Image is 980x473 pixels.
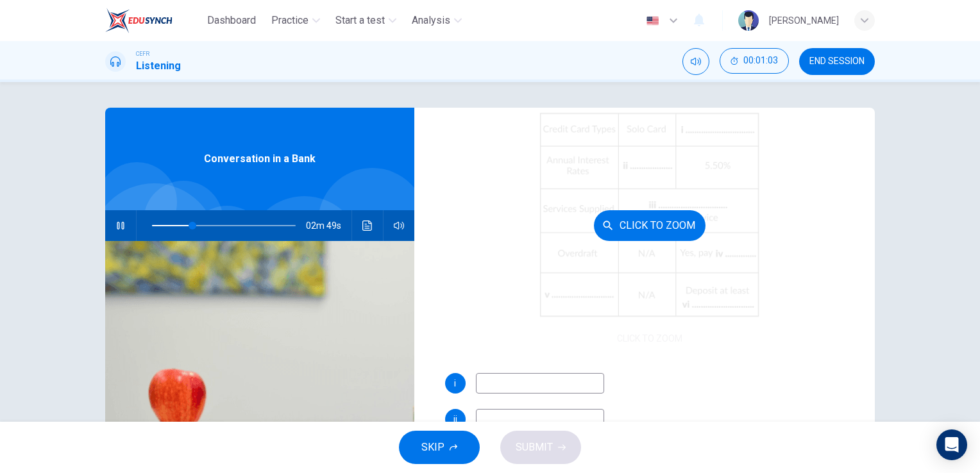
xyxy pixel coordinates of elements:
span: ii [453,415,457,424]
div: Open Intercom Messenger [936,429,967,460]
span: i [454,379,456,388]
span: 02m 49s [306,210,351,241]
img: en [645,16,661,26]
span: Conversation in a Bank [204,151,316,167]
span: CEFR [136,49,149,58]
div: [PERSON_NAME] [769,13,839,28]
span: Dashboard [207,13,256,28]
span: 00:01:03 [743,56,778,66]
button: Practice [266,9,325,32]
button: Analysis [407,9,467,32]
button: END SESSION [799,48,875,75]
button: Click to Zoom [594,210,705,241]
a: EduSynch logo [105,8,202,33]
div: Mute [682,48,709,75]
h1: Listening [136,58,181,74]
span: END SESSION [809,56,865,67]
button: Start a test [330,9,401,32]
img: EduSynch logo [105,8,173,33]
button: Click to see the audio transcription [357,210,378,241]
div: Hide [720,48,789,75]
img: Profile picture [738,10,759,31]
span: SKIP [421,438,444,456]
button: SKIP [399,431,480,464]
button: Dashboard [202,9,261,32]
button: 00:01:03 [720,48,789,74]
span: Practice [271,13,308,28]
span: Analysis [412,13,450,28]
span: Start a test [335,13,385,28]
